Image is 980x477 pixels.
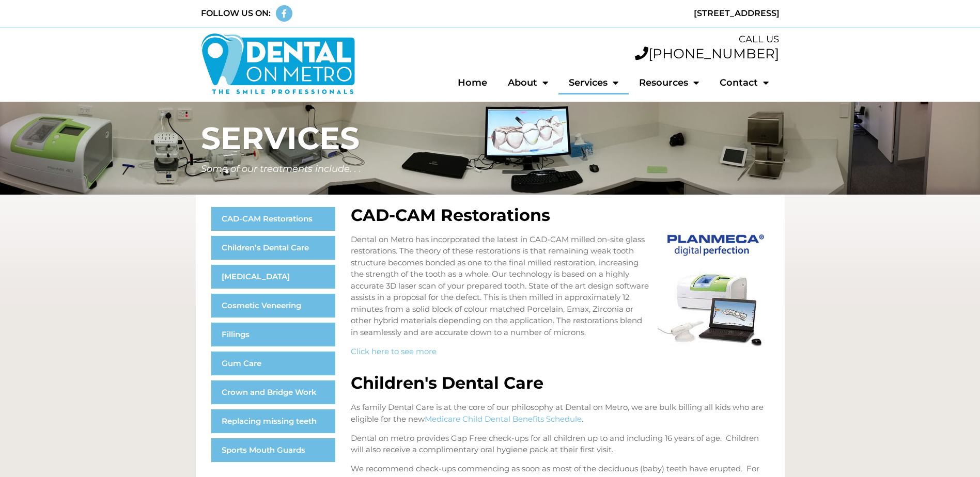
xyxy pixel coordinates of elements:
nav: Menu [211,207,335,462]
h2: Children's Dental Care [351,375,769,391]
div: FOLLOW US ON: [201,7,271,20]
a: [PHONE_NUMBER] [635,45,779,62]
a: Children’s Dental Care [211,236,335,260]
p: As family Dental Care is at the core of our philosophy at Dental on Metro, we are bulk billing al... [351,402,769,425]
a: Cosmetic Veneering [211,294,335,317]
div: CALL US [366,33,780,46]
a: Contact [709,71,779,94]
div: [STREET_ADDRESS] [495,7,780,20]
h1: SERVICES [201,123,780,154]
a: CAD-CAM Restorations [211,207,335,231]
h5: Some of our treatments include. . . [201,164,780,173]
p: Dental on metro provides Gap Free check-ups for all children up to and including 16 years of age.... [351,433,769,456]
a: [MEDICAL_DATA] [211,265,335,289]
a: Sports Mouth Guards [211,438,335,462]
a: Replacing missing teeth [211,409,335,433]
p: Dental on Metro has incorporated the latest in CAD-CAM milled on-site glass restorations. The the... [351,234,769,339]
a: Home [447,71,497,94]
a: Gum Care [211,352,335,375]
a: About [497,71,558,94]
a: Medicare Child Dental Benefits Schedule [425,414,582,424]
a: Resources [629,71,709,94]
h2: CAD-CAM Restorations [351,207,769,224]
nav: Menu [366,71,780,94]
a: Services [558,71,629,94]
a: Crown and Bridge Work [211,380,335,404]
a: Click here to see more [351,346,437,356]
a: Fillings [211,323,335,346]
